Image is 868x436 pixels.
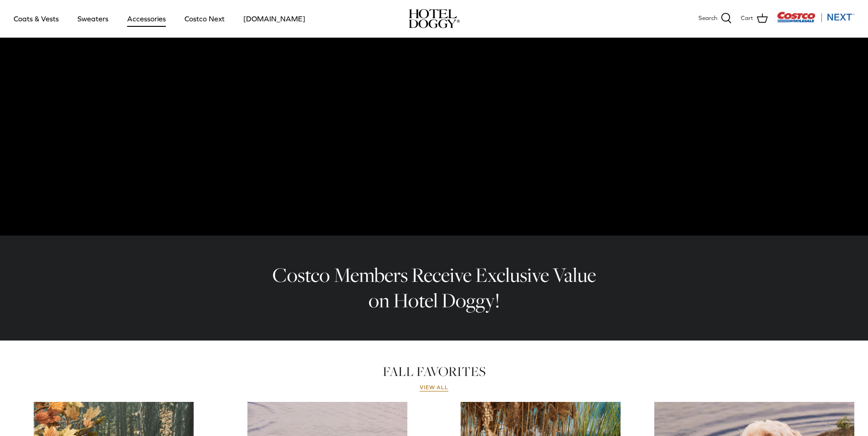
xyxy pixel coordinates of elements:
[699,13,732,25] a: Search
[69,3,117,34] a: Sweaters
[266,262,603,314] h2: Costco Members Receive Exclusive Value on Hotel Doggy!
[741,13,768,25] a: Cart
[383,362,486,381] a: FALL FAVORITES
[777,11,854,23] img: Costco Next
[5,3,67,34] a: Coats & Vests
[777,17,854,24] a: Visit Costco Next
[699,14,717,23] span: Search
[741,14,753,23] span: Cart
[409,9,460,28] img: hoteldoggycom
[409,9,460,28] a: hoteldoggy.com hoteldoggycom
[420,384,449,391] a: View all
[119,3,174,34] a: Accessories
[235,3,313,34] a: [DOMAIN_NAME]
[176,3,233,34] a: Costco Next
